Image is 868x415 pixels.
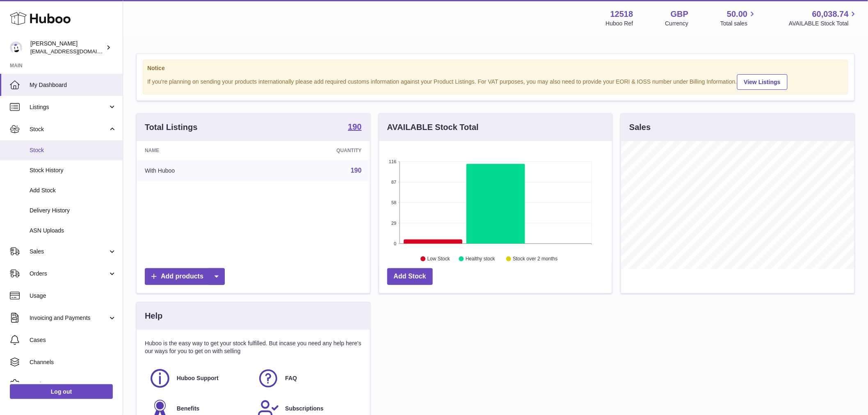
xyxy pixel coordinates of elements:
h3: Help [145,310,162,322]
th: Quantity [260,141,370,160]
span: Delivery History [30,207,116,214]
h3: Total Listings [145,122,198,133]
a: View Listings [737,74,788,90]
a: Add products [145,268,225,285]
text: Low Stock [427,256,450,262]
td: With Huboo [137,160,260,181]
a: 190 [348,123,361,132]
span: Add Stock [30,187,116,194]
a: Add Stock [387,268,433,285]
span: Stock [30,146,116,154]
p: Huboo is the easy way to get your stock fulfilled. But incase you need any help here's our ways f... [145,340,362,355]
span: 50.00 [727,9,747,20]
text: 58 [391,200,396,205]
span: Huboo Support [177,374,219,382]
span: Usage [30,292,116,300]
span: Benefits [177,405,199,413]
strong: 12518 [610,9,633,20]
span: Total sales [720,20,757,27]
a: 50.00 Total sales [720,9,757,27]
span: Invoicing and Payments [30,314,108,322]
div: Huboo Ref [606,20,633,27]
text: Stock over 2 months [513,256,557,262]
div: If you're planning on sending your products internationally please add required customs informati... [147,73,844,90]
span: ASN Uploads [30,227,116,235]
span: Orders [30,270,108,278]
span: 60,038.74 [812,9,849,20]
strong: Notice [147,64,844,72]
div: Currency [665,20,689,27]
th: Name [137,141,260,160]
a: Log out [10,384,113,399]
span: Sales [30,248,108,255]
a: 60,038.74 AVAILABLE Stock Total [789,9,858,27]
span: Cases [30,336,116,344]
text: 0 [394,241,396,246]
a: FAQ [257,367,357,390]
text: 116 [389,159,396,164]
div: [PERSON_NAME] [30,40,104,55]
a: 190 [351,167,362,174]
span: Subscriptions [285,405,323,413]
text: Healthy stock [466,256,496,262]
img: internalAdmin-12518@internal.huboo.com [10,41,22,54]
a: Huboo Support [149,367,249,390]
span: FAQ [285,374,297,382]
text: 29 [391,221,396,226]
span: [EMAIL_ADDRESS][DOMAIN_NAME] [30,48,121,55]
span: Stock History [30,166,116,174]
strong: GBP [671,9,688,20]
text: 87 [391,180,396,185]
h3: Sales [629,122,651,133]
span: Stock [30,125,108,133]
strong: 190 [348,123,361,131]
h3: AVAILABLE Stock Total [387,122,479,133]
span: Channels [30,358,116,366]
span: AVAILABLE Stock Total [789,20,858,27]
span: My Dashboard [30,81,116,89]
span: Settings [30,381,116,388]
span: Listings [30,103,108,111]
